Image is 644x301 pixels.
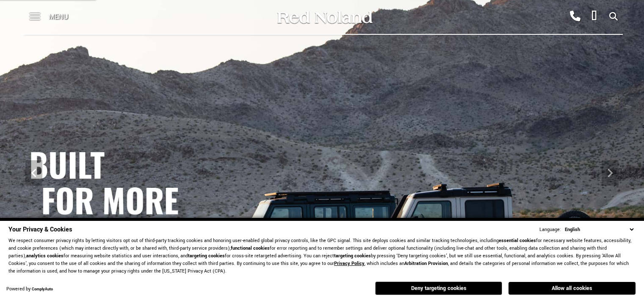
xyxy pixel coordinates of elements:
strong: targeting cookies [334,253,371,259]
strong: functional cookies [231,245,270,251]
div: Next [602,160,619,186]
span: Your Privacy & Cookies [8,225,72,234]
a: Privacy Policy [334,260,365,267]
strong: targeting cookies [188,253,225,259]
select: Language Select [563,226,636,234]
strong: essential cookies [499,237,536,244]
div: Powered by [6,287,53,292]
a: ComplyAuto [32,287,53,292]
p: We respect consumer privacy rights by letting visitors opt out of third-party tracking cookies an... [8,237,636,275]
img: Red Noland Auto Group [276,10,373,25]
strong: Arbitration Provision [404,260,448,267]
button: Allow all cookies [509,282,636,295]
div: Language: [539,227,561,232]
strong: analytics cookies [26,253,64,259]
div: Previous [25,160,42,186]
button: Deny targeting cookies [375,281,502,295]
